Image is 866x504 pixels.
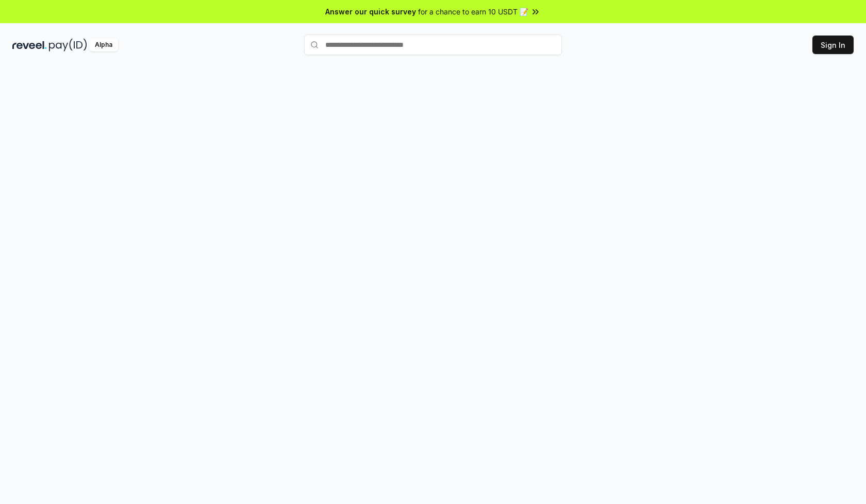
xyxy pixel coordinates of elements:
[89,39,118,51] div: Alpha
[325,6,416,17] span: Answer our quick survey
[49,39,87,51] img: pay_id
[418,6,528,17] span: for a chance to earn 10 USDT 📝
[812,36,854,54] button: Sign In
[12,39,47,51] img: reveel_dark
